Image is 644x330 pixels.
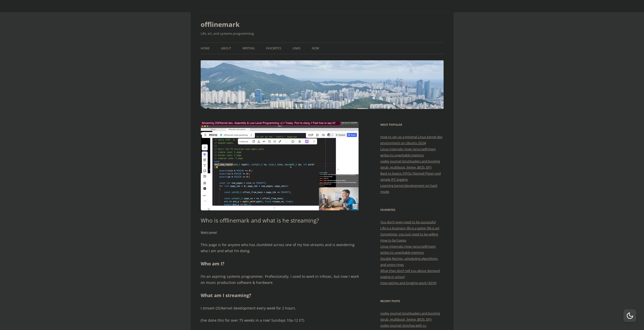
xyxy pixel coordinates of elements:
[201,18,240,30] a: offlinemark
[380,298,444,304] h3: Recent Posts
[221,43,231,54] a: About
[380,171,441,182] a: Back to basics: FIFOs (Named Pipes) and simple IPC logging
[201,260,359,267] h2: Who am I?
[380,159,440,170] a: osdev journal: bootloaders and booting (grub, multiboot, limine, BIOS, EFI)
[380,268,440,279] a: What they don’t tell you about demand paging in school
[201,292,359,299] h2: What am I streaming?
[380,311,440,322] a: osdev journal: bootloaders and booting (grub, multiboot, limine, BIOS, EFI)
[201,230,359,236] p: Welcome!
[201,217,359,224] h1: Who is offlinemark and what is he streaming?
[380,232,438,236] a: Sometimes, you just need to be willing
[266,43,281,54] a: Favorites
[293,43,301,54] a: Links
[380,135,443,145] a: How to set up a minimal Linux kernel dev environment on Ubuntu 20.04
[201,60,444,109] img: offlinemark
[380,281,437,285] a: How setjmp and longjmp work (2016)
[201,273,359,286] p: I’m an aspiring systems programmer. Professionally, I used to work in infosec, but now I work on ...
[380,122,444,128] h3: Most Popular
[380,226,440,230] a: Life is a business; life is a game; life is art
[380,147,436,157] a: Linux Internals: How /proc/self/mem writes to unwritable memory
[242,43,255,54] a: Writing
[380,244,436,255] a: Linux Internals: How /proc/self/mem writes to unwritable memory
[380,183,437,194] a: Learning kernel development on hard mode
[201,242,359,254] p: This page is for anyone who has stumbled across one of my live-streams and is wondering who I am ...
[380,207,444,213] h3: Favorites
[201,43,210,54] a: Home
[201,317,359,323] p: (I’ve done this for over 75 weeks in a row! Sundays 10a-12 ET)
[312,43,319,54] a: Now
[380,238,406,243] a: How to be happy
[380,256,438,267] a: Double fetches, scheduling algorithms, and onion rings
[201,30,444,36] h2: Life, art, and systems programming
[201,305,359,311] p: I stream OS/kernel development every week for 2 hours.
[380,220,436,224] a: You don’t even need to be successful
